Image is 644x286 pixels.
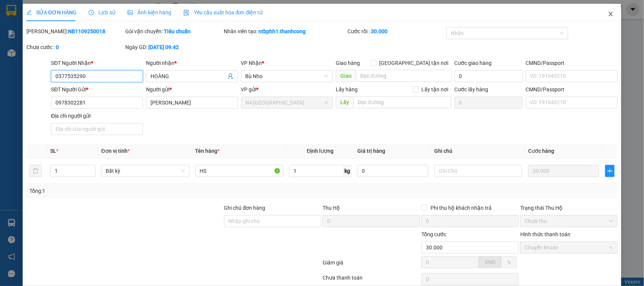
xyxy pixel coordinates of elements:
span: plus [606,168,614,174]
span: user-add [227,73,234,79]
div: Người gửi [146,85,238,94]
span: kg [344,165,352,177]
div: Địa chỉ người gửi [51,112,143,120]
span: SL [50,148,56,154]
input: Dọc đường [356,70,452,82]
span: Chuyển khoản [525,242,613,253]
b: 0 [56,44,59,50]
b: NB1109250018 [68,28,105,34]
label: Cước lấy hàng [455,86,489,92]
input: Địa chỉ của người gửi [51,123,143,135]
div: SĐT Người Gửi [51,85,143,94]
span: N4 Bình Phước [246,97,329,108]
div: Người nhận [146,59,238,67]
input: Dọc đường [353,96,452,108]
span: Bất kỳ [106,165,185,177]
span: picture [128,10,133,15]
span: VND [485,259,495,265]
span: Cước hàng [528,148,554,154]
div: Nhân viên tạo: [224,27,346,35]
b: 30.000 [371,28,387,34]
img: icon [183,10,189,16]
div: Ngày GD: [125,43,223,51]
span: Đơn vị tính [101,148,130,154]
label: Ghi chú đơn hàng [224,205,266,211]
span: Giá trị hàng [358,148,386,154]
input: Cước giao hàng [455,70,523,82]
button: plus [605,165,615,177]
span: Ảnh kiện hàng [128,9,171,15]
div: Trạng thái Thu Hộ [520,204,618,212]
label: Hình thức thanh toán [520,231,570,237]
div: VP gửi [241,85,333,94]
input: Ghi Chú [434,165,522,177]
input: Ghi chú đơn hàng [224,215,321,227]
label: Cước giao hàng [455,60,492,66]
div: Chưa cước : [26,43,124,51]
span: Thu Hộ [323,205,340,211]
div: Giảm giá [322,258,421,272]
span: Giao [336,70,356,82]
span: % [507,259,511,265]
span: Tổng cước [421,231,446,237]
div: CMND/Passport [526,85,618,94]
span: Bù Nho [246,71,329,82]
span: Tên hàng [195,148,220,154]
span: VP Nhận [241,60,262,66]
div: Tổng: 1 [29,187,249,195]
span: [GEOGRAPHIC_DATA] tận nơi [377,59,452,67]
span: Chưa thu [525,215,613,227]
span: SỬA ĐƠN HÀNG [26,9,77,15]
div: SĐT Người Nhận [51,59,143,67]
span: close [608,11,614,17]
th: Ghi chú [431,144,525,158]
div: Gói vận chuyển: [125,27,223,35]
input: VD: Bàn, Ghế [195,165,283,177]
b: Tiêu chuẩn [164,28,191,34]
div: Cước rồi : [347,27,445,35]
button: Close [600,4,621,25]
span: Lấy tận nơi [419,85,452,94]
span: edit [26,10,32,15]
span: clock-circle [89,10,94,15]
span: Yêu cầu xuất hóa đơn điện tử [183,9,263,15]
div: CMND/Passport [526,59,618,67]
span: Định lượng [307,148,334,154]
b: [DATE] 09:42 [148,44,179,50]
span: Lấy hàng [336,86,358,92]
button: delete [29,165,41,177]
input: 0 [528,165,599,177]
div: [PERSON_NAME]: [26,27,124,35]
span: Giao hàng [336,60,360,66]
input: Cước lấy hàng [455,97,523,109]
b: ntbphh1.thanhcong [259,28,306,34]
span: Lấy [336,96,353,108]
span: Lịch sử [89,9,115,15]
span: Phí thu hộ khách nhận trả [427,204,495,212]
